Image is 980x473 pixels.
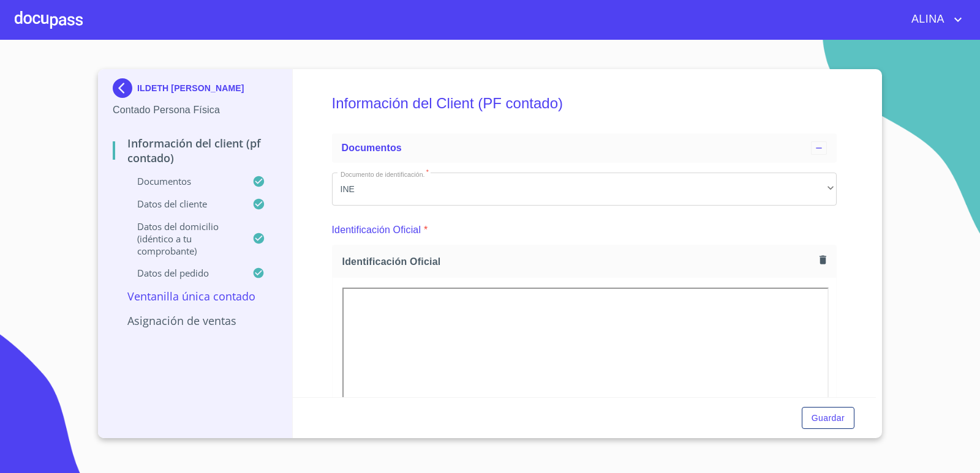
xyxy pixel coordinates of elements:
div: ILDETH [PERSON_NAME] [113,78,277,103]
span: Guardar [812,411,845,426]
h5: Información del Client (PF contado) [332,78,837,128]
p: Asignación de Ventas [113,313,277,328]
p: Datos del cliente [113,198,252,210]
div: Documentos [332,133,837,163]
div: INE [332,173,837,206]
img: Docupass spot blue [113,78,137,98]
p: Información del Client (PF contado) [113,136,277,165]
button: account of current user [902,10,965,29]
span: Identificación Oficial [342,255,815,268]
p: Datos del domicilio (idéntico a tu comprobante) [113,220,252,257]
p: Datos del pedido [113,267,252,279]
p: Contado Persona Física [113,103,277,117]
span: ALINA [902,10,951,29]
p: ILDETH [PERSON_NAME] [137,83,244,93]
button: Guardar [802,407,854,430]
p: Documentos [113,175,252,187]
p: Ventanilla única contado [113,289,277,304]
span: Documentos [342,143,402,153]
p: Identificación Oficial [332,223,421,237]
